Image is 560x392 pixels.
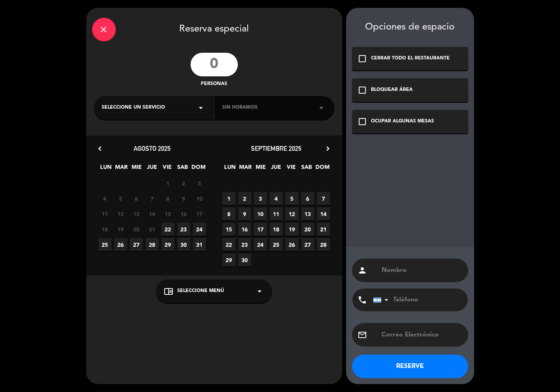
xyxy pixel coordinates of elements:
[238,207,251,220] span: 9
[286,207,299,220] span: 12
[254,192,267,205] span: 3
[301,223,314,236] span: 20
[146,223,159,236] span: 21
[177,192,190,205] span: 9
[161,238,174,251] span: 29
[270,207,283,220] span: 11
[98,207,111,220] span: 11
[130,192,143,205] span: 6
[254,207,267,220] span: 10
[223,238,235,251] span: 22
[161,207,174,220] span: 15
[130,238,143,251] span: 27
[98,238,111,251] span: 25
[192,163,205,176] span: DOM
[238,223,251,236] span: 16
[224,163,237,176] span: LUN
[301,238,314,251] span: 27
[358,266,367,275] i: person
[115,163,128,176] span: MAR
[254,238,267,251] span: 24
[317,207,330,220] span: 14
[270,238,283,251] span: 25
[301,192,314,205] span: 6
[177,177,190,190] span: 2
[114,238,127,251] span: 26
[114,207,127,220] span: 12
[98,223,111,236] span: 18
[177,207,190,220] span: 16
[98,192,111,205] span: 4
[223,104,258,112] span: Sin horarios
[270,223,283,236] span: 18
[223,253,235,266] span: 29
[373,288,460,311] input: Teléfono
[251,144,301,152] span: septiembre 2025
[286,192,299,205] span: 5
[352,355,468,378] button: RESERVE
[161,223,174,236] span: 22
[177,223,190,236] span: 23
[373,289,391,311] div: Argentina: +54
[197,103,206,113] i: arrow_drop_down
[146,192,159,205] span: 7
[238,238,251,251] span: 23
[381,329,462,340] input: Correo Electrónico
[161,192,174,205] span: 8
[114,192,127,205] span: 5
[146,207,159,220] span: 14
[130,163,143,176] span: MIE
[254,163,267,176] span: MIE
[223,207,235,220] span: 8
[161,177,174,190] span: 1
[324,144,332,153] i: chevron_right
[191,53,238,76] input: 0
[193,238,206,251] span: 31
[358,330,367,340] i: email
[285,163,298,176] span: VIE
[223,223,235,236] span: 15
[177,238,190,251] span: 30
[300,163,313,176] span: SAB
[161,163,174,176] span: VIE
[317,238,330,251] span: 28
[96,144,104,153] i: chevron_left
[371,55,450,63] div: CERRAR TODO EL RESTAURANTE
[358,54,367,63] i: check_box_outline_blank
[317,223,330,236] span: 21
[134,144,171,152] span: agosto 2025
[193,207,206,220] span: 17
[100,163,113,176] span: LUN
[193,192,206,205] span: 10
[270,163,283,176] span: JUE
[316,163,329,176] span: DOM
[254,223,267,236] span: 17
[270,192,283,205] span: 4
[358,85,367,95] i: check_box_outline_blank
[371,118,434,126] div: OCUPAR ALGUNAS MESAS
[176,163,189,176] span: SAB
[286,223,299,236] span: 19
[371,86,413,94] div: BLOQUEAR ÁREA
[99,25,109,34] i: close
[317,103,326,113] i: arrow_drop_down
[238,192,251,205] span: 2
[164,287,173,296] i: chrome_reader_mode
[146,238,159,251] span: 28
[255,287,264,296] i: arrow_drop_down
[317,192,330,205] span: 7
[358,295,367,305] i: phone
[381,265,462,276] input: Nombre
[146,163,159,176] span: JUE
[102,104,165,112] span: Seleccione un servicio
[352,22,468,33] div: Opciones de espacio
[193,223,206,236] span: 24
[201,80,227,88] span: personas
[358,117,367,126] i: check_box_outline_blank
[238,253,251,266] span: 30
[130,223,143,236] span: 20
[286,238,299,251] span: 26
[239,163,252,176] span: MAR
[86,8,342,49] div: Reserva especial
[223,192,235,205] span: 1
